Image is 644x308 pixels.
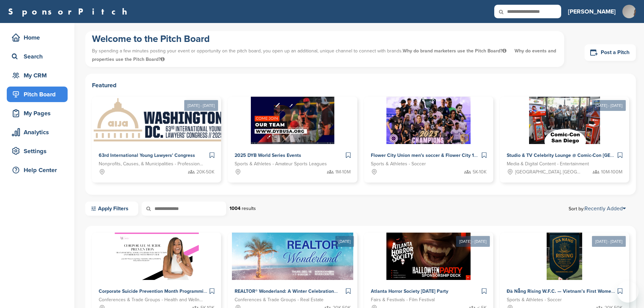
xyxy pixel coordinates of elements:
[371,296,435,304] span: Fairs & Festivals - Film Festival
[335,236,354,247] div: [DATE]
[10,88,68,100] div: Pitch Board
[592,100,626,111] div: [DATE] - [DATE]
[10,164,68,176] div: Help Center
[7,105,68,121] a: My Pages
[371,288,448,294] span: Atlanta Horror Society [DATE] Party
[371,160,426,168] span: Sports & Athletes - Soccer
[235,288,334,294] span: REALTOR® Wonderland: A Winter Celebration
[196,168,214,176] span: 20K-50K
[371,152,518,158] span: Flower City Union men's soccer & Flower City 1872 women's soccer
[7,49,68,64] a: Search
[403,48,508,54] span: Why do brand marketers use the Pitch Board?
[7,143,68,159] a: Settings
[386,97,471,144] img: Sponsorpitch &
[92,80,629,90] h2: Featured
[617,281,639,303] iframe: Button to launch messaging window
[473,168,486,176] span: 5K-10K
[568,4,616,19] a: [PERSON_NAME]
[99,288,259,294] span: Corporate Suicide Prevention Month Programming with [PERSON_NAME]
[99,160,204,168] span: Nonprofits, Causes, & Municipalities - Professional Development
[7,68,68,83] a: My CRM
[10,145,68,157] div: Settings
[7,124,68,140] a: Analytics
[335,168,351,176] span: 1M-10M
[230,206,240,211] strong: 1004
[235,152,301,158] span: 2025 DYB World Series Events
[507,296,562,304] span: Sports & Athletes - Soccer
[456,236,490,247] div: [DATE] - [DATE]
[10,69,68,81] div: My CRM
[7,162,68,178] a: Help Center
[99,296,204,304] span: Conferences & Trade Groups - Health and Wellness
[10,50,68,63] div: Search
[99,152,195,158] span: 63rd International Young Lawyers' Congress
[585,44,636,61] a: Post a Pitch
[569,206,626,211] span: Sort by:
[601,168,622,176] span: 10M-100M
[92,45,557,65] p: By spending a few minutes posting your event or opportunity on the pitch board, you open up an ad...
[232,233,353,280] img: Sponsorpitch &
[568,7,616,16] h3: [PERSON_NAME]
[585,205,626,212] a: Recently Added
[8,7,132,16] a: SponsorPitch
[364,97,493,183] a: Sponsorpitch & Flower City Union men's soccer & Flower City 1872 women's soccer Sports & Athletes...
[92,86,221,183] a: [DATE] - [DATE] Sponsorpitch & 63rd International Young Lawyers' Congress Nonprofits, Causes, & M...
[92,97,226,144] img: Sponsorpitch &
[242,206,256,211] span: results
[228,97,357,183] a: Sponsorpitch & 2025 DYB World Series Events Sports & Athletes - Amateur Sports Leagues 1M-10M
[7,87,68,102] a: Pitch Board
[547,233,582,280] img: Sponsorpitch &
[10,107,68,119] div: My Pages
[529,97,600,144] img: Sponsorpitch &
[515,168,582,176] span: [GEOGRAPHIC_DATA], [GEOGRAPHIC_DATA]
[184,100,218,111] div: [DATE] - [DATE]
[507,160,589,168] span: Media & Digital Content - Entertainment
[500,86,629,183] a: [DATE] - [DATE] Sponsorpitch & Studio & TV Celebrity Lounge @ Comic-Con [GEOGRAPHIC_DATA]. Over 3...
[592,236,626,247] div: [DATE] - [DATE]
[251,97,334,144] img: Sponsorpitch &
[85,202,138,216] a: Apply Filters
[235,296,324,304] span: Conferences & Trade Groups - Real Estate
[92,33,557,45] h1: Welcome to the Pitch Board
[10,126,68,138] div: Analytics
[386,233,471,280] img: Sponsorpitch &
[235,160,327,168] span: Sports & Athletes - Amateur Sports Leagues
[10,31,68,44] div: Home
[7,30,68,45] a: Home
[115,233,199,280] img: Sponsorpitch &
